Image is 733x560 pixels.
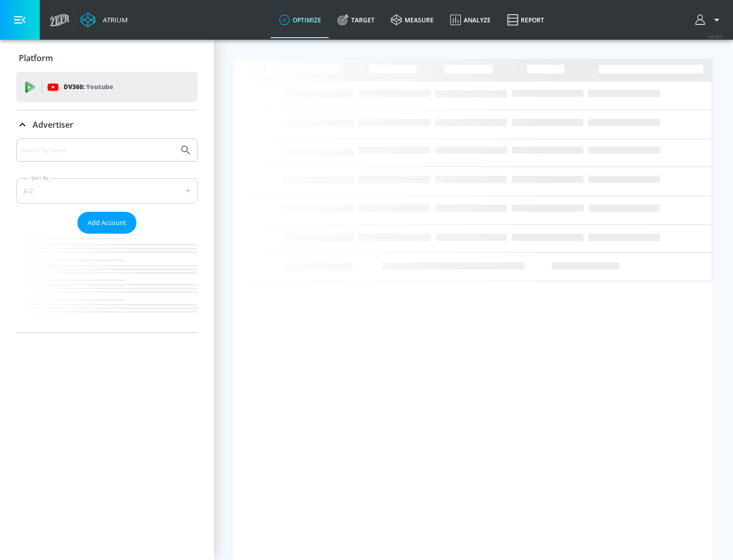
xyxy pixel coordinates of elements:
[33,119,73,130] p: Advertiser
[329,2,383,38] a: Target
[19,52,53,64] p: Platform
[442,2,499,38] a: Analyze
[16,234,198,332] nav: list of Advertiser
[88,217,126,229] span: Add Account
[271,2,329,38] a: optimize
[64,81,113,93] p: DV360:
[16,110,198,139] div: Advertiser
[86,81,113,92] p: Youtube
[499,2,552,38] a: Report
[77,212,136,234] button: Add Account
[80,12,128,27] a: Atrium
[16,178,198,204] div: A-Z
[383,2,442,38] a: measure
[16,138,198,332] div: Advertiser
[29,175,51,181] label: Sort By
[16,72,198,102] div: DV360: Youtube
[99,15,128,24] div: Atrium
[709,34,723,39] span: v 4.33.5
[20,144,175,157] input: Search by name
[16,44,198,72] div: Platform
